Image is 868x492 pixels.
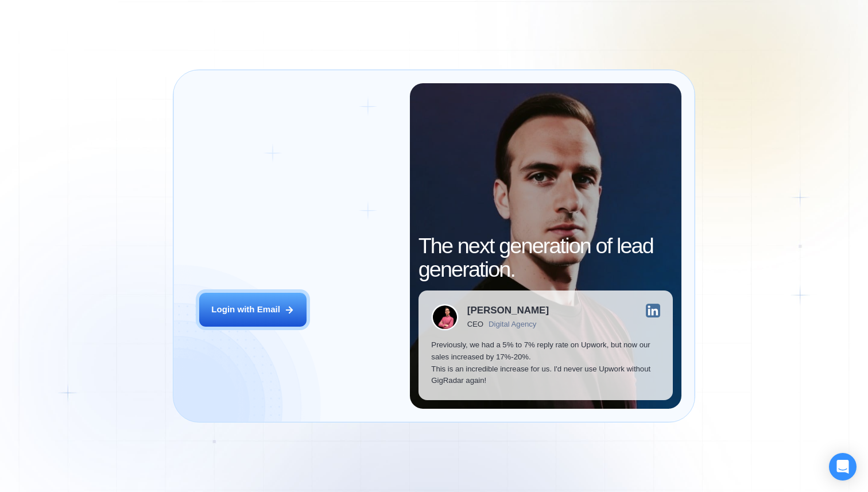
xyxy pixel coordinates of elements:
div: Open Intercom Messenger [829,453,857,481]
button: Login with Email [199,293,307,327]
div: [PERSON_NAME] [467,305,549,315]
h2: The next generation of lead generation. [418,234,673,282]
div: Digital Agency [489,320,536,328]
p: Previously, we had a 5% to 7% reply rate on Upwork, but now our sales increased by 17%-20%. This ... [431,339,660,387]
div: Login with Email [211,304,280,316]
div: CEO [467,320,483,328]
